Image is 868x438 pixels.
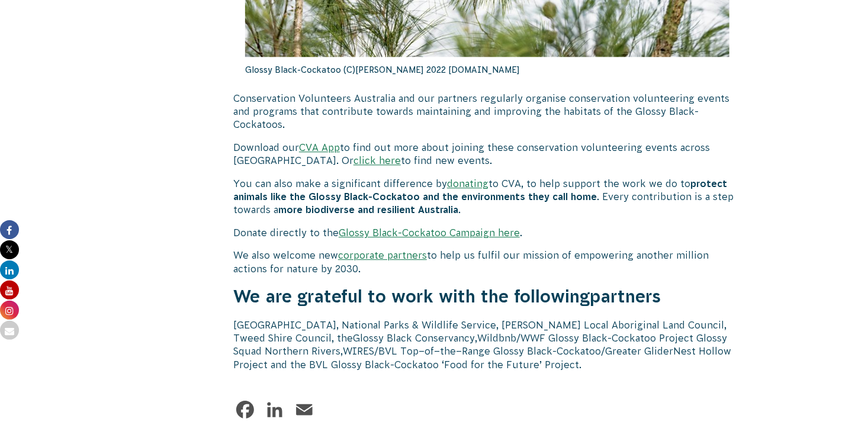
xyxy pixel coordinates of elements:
span: Wildbnb [477,333,516,343]
a: Facebook [233,398,257,421]
a: Glossy Black-Cockatoo Campaign here [339,227,520,238]
span: WIRES/BVL Top [343,346,419,356]
p: We also welcome new to help us fulfil our mission of empowering another million actions for natur... [233,249,741,275]
p: You can also make a significant difference by to CVA, to help support the work we do to . Every c... [233,177,741,217]
p: Donate directly to the . [233,226,741,239]
p: Glossy Black-Cockatoo (C)[PERSON_NAME] 2022 [DOMAIN_NAME] [245,57,729,83]
a: CVA App [299,142,340,153]
strong: We are grateful to work with the following [233,286,590,306]
span: of [425,346,434,356]
strong: partners [590,286,661,306]
span: /Greater Glider [601,346,673,356]
span: Glossy Black Conservancy [353,333,475,343]
span: Nest Hollow Project and the BVL Glossy Black-Cockatoo ‘Food for the Future’ Project [233,346,731,369]
a: corporate partners [338,250,427,260]
span: Range Glossy Black-Cockatoo [462,346,601,356]
span: – [434,346,440,356]
span: . [579,359,581,370]
strong: more biodiverse and resilient Australia [278,204,458,215]
span: the [440,346,456,356]
span: – [456,346,462,356]
p: Download our to find out more about joining these conservation volunteering events across [GEOGRA... [233,141,741,168]
span: – [419,346,425,356]
span: , [475,333,477,343]
a: donating [447,178,488,189]
p: Conservation Volunteers Australia and our partners regularly organise conservation volunteering e... [233,92,741,131]
a: click here [353,155,401,166]
span: [GEOGRAPHIC_DATA], National Parks & Wildlife Service, [PERSON_NAME] Local Aboriginal Land Council... [233,320,726,343]
a: Email [292,398,316,421]
a: LinkedIn [263,398,287,421]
